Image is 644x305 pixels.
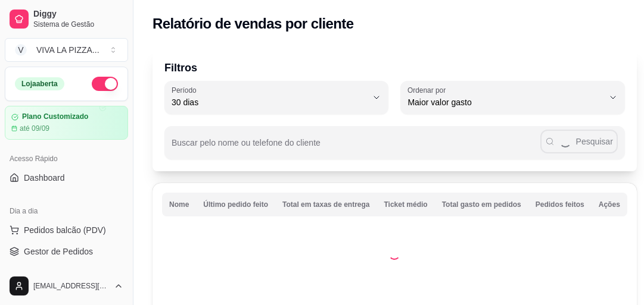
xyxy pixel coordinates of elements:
[5,38,128,62] button: Select a team
[24,172,65,184] span: Dashboard
[400,81,624,114] button: Ordenar porMaior valor gasto
[5,272,128,300] button: [EMAIL_ADDRESS][DOMAIN_NAME]
[5,168,128,187] a: Dashboard
[5,106,128,140] a: Plano Customizadoaté 09/09
[33,281,109,291] span: [EMAIL_ADDRESS][DOMAIN_NAME]
[172,142,540,153] input: Buscar pelo nome ou telefone do cliente
[407,96,603,108] span: Maior valor gasto
[388,248,400,260] div: Loading
[5,221,128,240] button: Pedidos balcão (PDV)
[164,59,625,76] p: Filtros
[33,20,123,29] span: Sistema de Gestão
[24,224,106,236] span: Pedidos balcão (PDV)
[5,149,128,168] div: Acesso Rápido
[5,202,128,221] div: Dia a dia
[172,85,200,95] label: Período
[15,44,27,56] span: V
[24,246,93,257] span: Gestor de Pedidos
[20,124,49,133] article: até 09/09
[172,96,367,108] span: 30 dias
[5,242,128,261] a: Gestor de Pedidos
[33,9,123,20] span: Diggy
[5,263,128,282] a: Lista de Pedidos
[22,112,88,121] article: Plano Customizado
[92,77,118,91] button: Alterar Status
[5,5,128,33] a: DiggySistema de Gestão
[164,81,388,114] button: Período30 dias
[36,44,99,56] div: VIVA LA PIZZA ...
[153,14,354,33] h2: Relatório de vendas por cliente
[407,85,450,95] label: Ordenar por
[15,77,64,90] div: Loja aberta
